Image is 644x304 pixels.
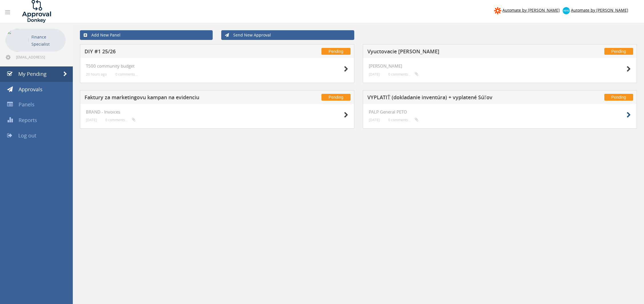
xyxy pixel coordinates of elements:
span: Pending [604,94,633,101]
img: xero-logo.png [563,7,570,14]
span: Approvals [19,86,43,93]
h4: BRAND - Invoices [86,110,348,114]
span: Pending [321,48,350,55]
small: [DATE] [369,72,380,76]
small: 20 hours ago [86,72,107,76]
small: [DATE] [369,118,380,122]
p: Finance Specialist [31,33,63,48]
a: Add New Panel [80,30,213,40]
h5: VYPLATIŤ (dokladanie inventúra) + vyplatené Súľov [367,95,553,102]
span: Pending [321,94,350,101]
span: Pending [604,48,633,55]
span: My Pending [18,70,47,77]
h5: Faktury za marketingovu kampan na evidenciu [84,95,270,102]
a: Send New Approval [221,30,354,40]
h4: T500 community budget [86,64,348,68]
span: Panels [19,101,35,108]
small: 0 comments... [105,118,136,122]
h5: Vyuctovacie [PERSON_NAME] [367,49,553,56]
span: Log out [18,132,36,139]
h5: DIY #1 25/26 [84,49,270,56]
h4: PALP General PETO [369,110,631,114]
small: 0 comments... [388,72,418,76]
h4: [PERSON_NAME] [369,64,631,68]
small: [DATE] [86,118,97,122]
small: 0 comments... [388,118,418,122]
span: [EMAIL_ADDRESS][DOMAIN_NAME] [16,55,65,59]
img: zapier-logomark.png [494,7,501,14]
span: Automate by [PERSON_NAME] [502,7,560,13]
span: Automate by [PERSON_NAME] [571,7,628,13]
span: Reports [19,117,37,123]
small: 0 comments... [115,72,138,76]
